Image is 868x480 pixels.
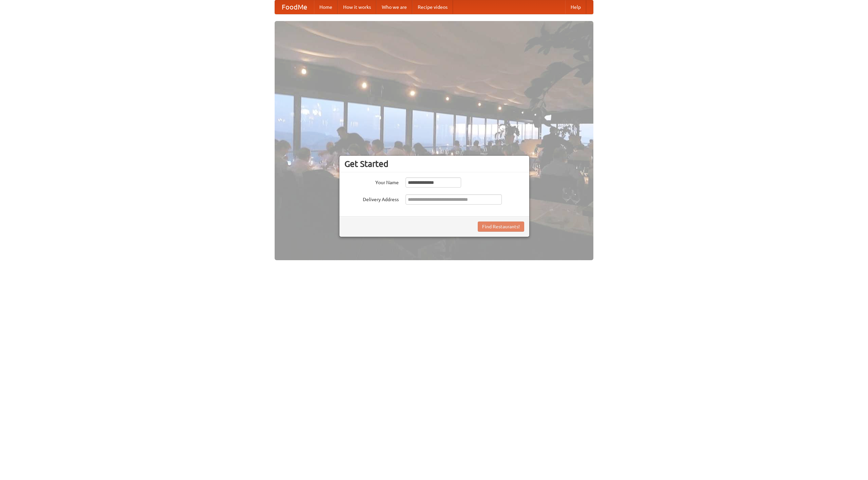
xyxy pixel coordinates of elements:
label: Your Name [344,177,399,186]
a: Help [565,0,586,14]
a: FoodMe [275,0,314,14]
label: Delivery Address [344,194,399,203]
button: Find Restaurants! [478,222,524,232]
a: Home [314,0,338,14]
a: Recipe videos [412,0,453,14]
h3: Get Started [344,159,524,169]
a: How it works [338,0,376,14]
a: Who we are [376,0,412,14]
